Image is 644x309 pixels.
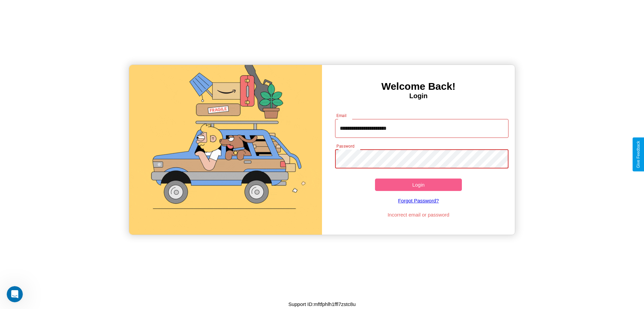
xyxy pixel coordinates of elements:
a: Forgot Password? [332,191,505,210]
iframe: Intercom live chat [7,286,23,302]
h4: Login [322,92,515,100]
img: gif [129,65,322,235]
p: Support ID: mftfphlh1ffl7zstc8u [288,300,356,309]
div: Give Feedback [636,141,641,168]
label: Email [336,113,347,118]
p: Incorrect email or password [332,210,505,219]
h3: Welcome Back! [322,81,515,92]
button: Login [375,179,462,191]
label: Password [336,143,354,149]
